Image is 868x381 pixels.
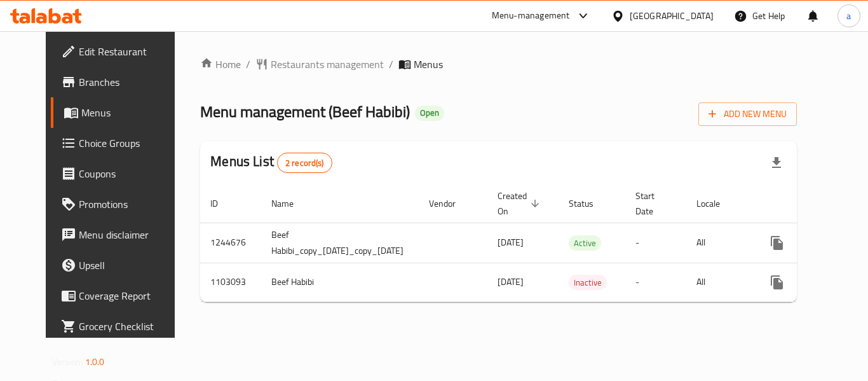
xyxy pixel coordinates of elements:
span: Restaurants management [271,57,384,72]
span: Name [271,196,310,211]
span: Add New Menu [709,106,787,122]
button: more [762,228,792,258]
button: Add New Menu [698,102,797,126]
div: Inactive [569,275,607,290]
span: Promotions [79,197,180,212]
span: [DATE] [498,274,524,290]
td: Beef Habibi_copy_[DATE]_copy_[DATE] [261,223,419,263]
span: Active [569,236,601,251]
span: Menu disclaimer [79,227,180,242]
span: Coverage Report [79,288,180,303]
a: Restaurants management [255,57,384,72]
button: Change Status [792,228,823,258]
span: [DATE] [498,234,524,251]
span: Vendor [429,196,472,211]
span: Menus [81,105,180,120]
a: Menus [51,97,191,128]
td: All [686,223,752,263]
span: 1.0.0 [85,354,105,370]
a: Edit Restaurant [51,36,191,67]
a: Coupons [51,158,191,189]
a: Coverage Report [51,281,191,311]
td: - [625,223,686,263]
div: Menu-management [492,8,570,24]
a: Promotions [51,189,191,219]
div: [GEOGRAPHIC_DATA] [630,9,714,23]
div: Total records count [277,153,332,173]
a: Branches [51,67,191,97]
td: - [625,263,686,301]
span: Grocery Checklist [79,319,180,334]
span: Coupons [79,166,180,181]
td: 1103093 [200,263,261,301]
span: a [846,9,851,23]
div: Export file [761,148,792,178]
span: Edit Restaurant [79,44,180,59]
a: Choice Groups [51,128,191,158]
span: Open [415,107,444,118]
a: Home [200,57,241,72]
span: ID [210,196,234,211]
span: Created On [498,188,543,219]
td: Beef Habibi [261,263,419,301]
a: Menu disclaimer [51,219,191,250]
a: Upsell [51,250,191,281]
button: more [762,267,792,298]
h2: Menus List [210,152,332,173]
span: Inactive [569,275,607,290]
nav: breadcrumb [200,57,797,72]
span: Start Date [635,188,671,219]
a: Grocery Checklist [51,311,191,342]
span: Locale [696,196,736,211]
span: Branches [79,74,180,90]
span: 2 record(s) [278,157,332,169]
span: Menus [414,57,443,72]
li: / [246,57,250,72]
span: Menu management ( Beef Habibi ) [200,97,410,126]
td: All [686,263,752,301]
span: Version: [52,354,83,370]
span: Status [569,196,610,211]
td: 1244676 [200,223,261,263]
li: / [389,57,393,72]
div: Open [415,106,444,121]
button: Change Status [792,267,823,298]
span: Upsell [79,258,180,273]
span: Choice Groups [79,135,180,151]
